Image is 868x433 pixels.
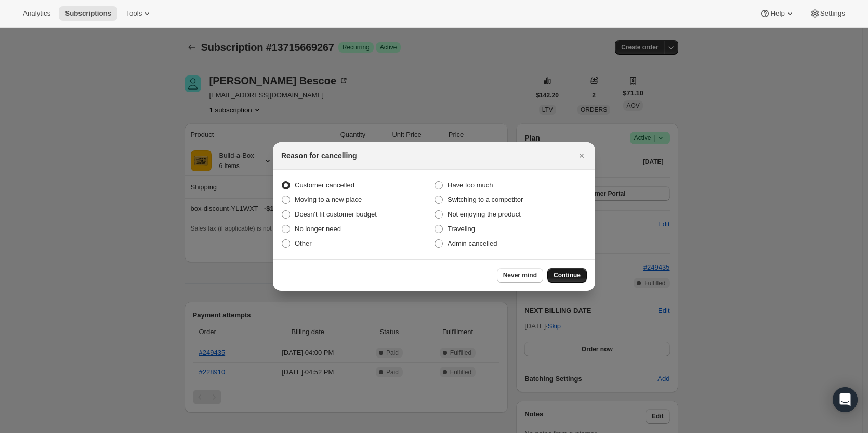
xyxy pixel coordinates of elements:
span: Tools [126,9,142,18]
button: Subscriptions [59,6,117,21]
span: Never mind [503,271,537,279]
span: Subscriptions [65,9,111,18]
span: Analytics [23,9,50,18]
span: No longer need [295,225,341,233]
span: Switching to a competitor [448,196,523,203]
span: Have too much [448,181,493,189]
span: Not enjoying the product [448,210,521,218]
button: Analytics [17,6,57,21]
span: Help [770,9,784,18]
span: Other [295,239,312,247]
button: Continue [547,268,587,283]
div: Open Intercom Messenger [833,387,858,412]
span: Continue [554,271,581,279]
span: Traveling [448,225,475,233]
span: Customer cancelled [295,181,354,189]
span: Doesn't fit customer budget [295,210,377,218]
button: Tools [120,6,159,21]
span: Admin cancelled [448,239,497,247]
span: Moving to a new place [295,196,362,203]
button: Settings [804,6,851,21]
button: Help [754,6,801,21]
span: Settings [820,9,845,18]
button: Never mind [497,268,543,283]
button: Close [574,148,589,163]
h2: Reason for cancelling [281,150,357,161]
